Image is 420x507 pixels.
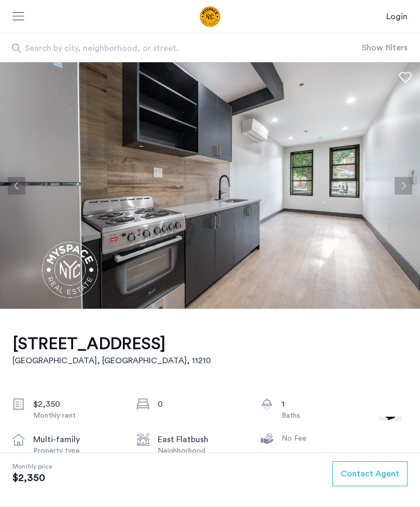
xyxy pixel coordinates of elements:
span: Monthly price [12,461,52,472]
div: No Fee [282,433,369,444]
span: $2,350 [12,472,52,484]
h2: [GEOGRAPHIC_DATA], [GEOGRAPHIC_DATA] , 11210 [12,354,211,367]
div: 1 [282,398,369,410]
div: $2,350 [33,398,120,410]
div: Monthly rent [33,410,120,421]
button: button [332,461,408,486]
button: Show or hide filters [362,42,408,54]
img: logo [159,6,261,27]
div: multi-family [33,433,120,446]
h1: [STREET_ADDRESS] [12,334,211,354]
div: Property type [33,446,120,456]
div: East Flatbush [158,433,245,446]
button: Next apartment [395,177,412,195]
span: Search by city, neighborhood, or street. [25,42,314,54]
a: Cazamio Logo [159,6,261,27]
button: Previous apartment [8,177,25,195]
iframe: chat widget [375,417,410,450]
div: Neighborhood [158,446,245,456]
span: Contact Agent [341,468,399,480]
div: Baths [282,410,369,421]
a: Login [386,10,408,23]
div: 0 [158,398,245,410]
a: [STREET_ADDRESS][GEOGRAPHIC_DATA], [GEOGRAPHIC_DATA], 11210 [12,334,211,367]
